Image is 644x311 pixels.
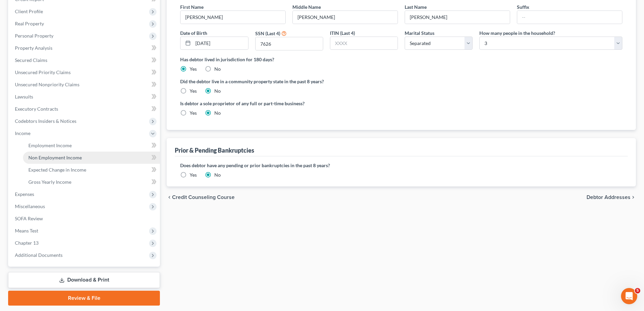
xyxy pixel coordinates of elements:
span: Debtor Addresses [587,195,630,200]
label: No [214,66,221,72]
label: SSN (Last 4) [255,30,280,37]
label: Yes [190,110,197,116]
input: M.I [293,11,398,24]
span: Client Profile [15,8,43,14]
label: Last Name [405,3,427,10]
a: Non Employment Income [23,152,160,164]
span: Additional Documents [15,252,63,258]
span: Unsecured Priority Claims [15,69,71,75]
label: Date of Birth [180,29,207,37]
a: Unsecured Nonpriority Claims [9,79,160,91]
label: Has debtor lived in jurisdiction for 180 days? [180,56,622,63]
span: Employment Income [28,142,72,148]
label: No [214,110,221,116]
label: Yes [190,88,197,94]
iframe: Intercom live chat [621,288,637,304]
a: Lawsuits [9,91,160,103]
label: Did the debtor live in a community property state in the past 8 years? [180,78,622,85]
span: 5 [635,288,640,293]
i: chevron_left [167,195,172,200]
span: Income [15,130,30,136]
label: Yes [190,172,197,178]
span: Lawsuits [15,94,33,99]
a: Secured Claims [9,54,160,66]
button: Debtor Addresses chevron_right [587,195,636,200]
a: Executory Contracts [9,103,160,115]
label: Middle Name [292,3,321,10]
input: -- [181,11,285,24]
span: Chapter 13 [15,240,39,246]
a: Employment Income [23,139,160,152]
label: Is debtor a sole proprietor of any full or part-time business? [180,100,398,107]
a: Expected Change in Income [23,164,160,176]
a: Gross Yearly Income [23,176,160,188]
span: SOFA Review [15,216,43,221]
span: Expected Change in Income [28,167,86,173]
a: SOFA Review [9,213,160,225]
div: Prior & Pending Bankruptcies [175,146,254,154]
label: Marital Status [405,29,434,37]
input: -- [405,11,510,24]
input: -- [517,11,622,24]
a: Review & File [8,291,160,306]
span: Real Property [15,21,44,26]
a: Property Analysis [9,42,160,54]
span: Non Employment Income [28,155,82,160]
label: No [214,88,221,94]
span: Unsecured Nonpriority Claims [15,82,79,87]
label: ITIN (Last 4) [330,29,355,37]
i: chevron_right [630,195,636,200]
input: XXXX [330,37,398,50]
label: Yes [190,66,197,72]
span: Secured Claims [15,57,47,63]
input: MM/DD/YYYY [193,37,248,50]
a: Unsecured Priority Claims [9,66,160,79]
span: Property Analysis [15,45,52,51]
input: XXXX [256,37,323,50]
label: How many people in the household? [479,29,555,37]
span: Expenses [15,191,34,197]
label: Suffix [517,3,529,10]
span: Means Test [15,228,38,234]
span: Executory Contracts [15,106,58,112]
span: Personal Property [15,33,53,39]
label: No [214,172,221,178]
span: Credit Counseling Course [172,195,235,200]
span: Miscellaneous [15,203,45,209]
label: Does debtor have any pending or prior bankruptcies in the past 8 years? [180,162,622,169]
a: Download & Print [8,272,160,288]
span: Codebtors Insiders & Notices [15,118,76,124]
span: Gross Yearly Income [28,179,71,185]
button: chevron_left Credit Counseling Course [167,195,235,200]
label: First Name [180,3,204,10]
